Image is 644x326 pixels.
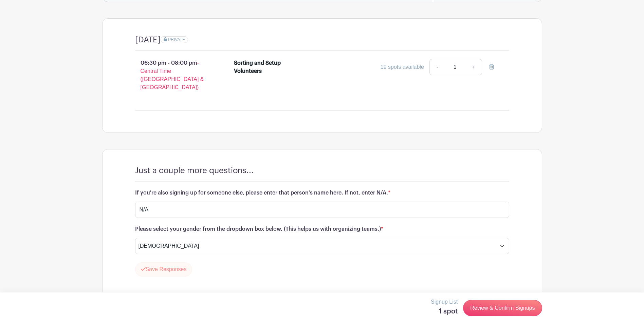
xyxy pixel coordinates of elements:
p: 06:30 pm - 08:00 pm [124,56,223,94]
a: + [465,59,482,75]
a: - [429,59,445,75]
button: Save Responses [135,262,192,277]
h6: Please select your gender from the dropdown box below. (This helps us with organizing teams.) [135,226,509,232]
div: 19 spots available [381,63,424,71]
input: Type your answer [135,202,509,218]
a: Review & Confirm Signups [463,300,542,316]
span: - Central Time ([GEOGRAPHIC_DATA] & [GEOGRAPHIC_DATA]) [141,60,204,90]
p: Signup List [431,298,458,306]
h6: If you're also signing up for someone else, please enter that person's name here. If not, enter N/A. [135,190,509,196]
h4: [DATE] [135,35,161,45]
div: Sorting and Setup Volunteers [234,59,293,75]
h5: 1 spot [431,307,458,315]
h4: Just a couple more questions... [135,166,254,176]
span: PRIVATE [168,37,185,42]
